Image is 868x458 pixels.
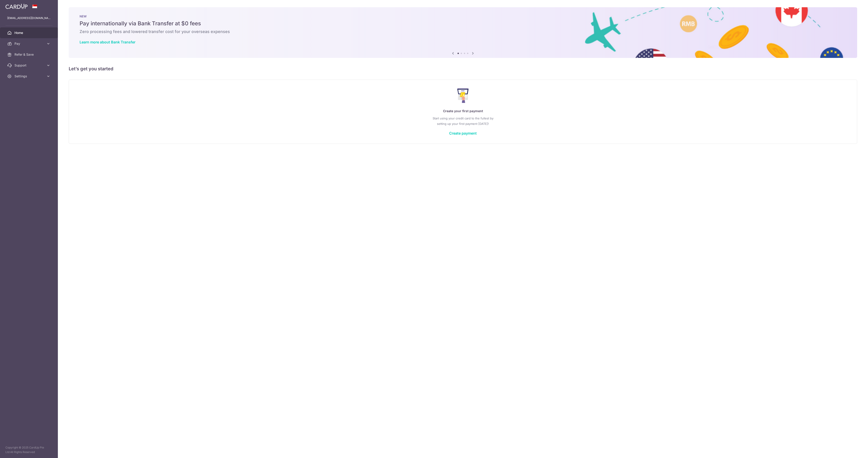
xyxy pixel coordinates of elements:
span: Support [14,63,44,68]
p: [EMAIL_ADDRESS][DOMAIN_NAME] [7,16,51,20]
img: CardUp [5,4,28,9]
img: Make Payment [457,88,469,103]
p: NEW [80,14,846,18]
span: Home [14,31,44,35]
span: Settings [14,74,44,78]
img: Bank transfer banner [69,7,857,58]
a: Create payment [449,131,477,135]
p: Start using your credit card to the fullest by setting up your first payment [DATE]! [78,116,848,126]
h6: Zero processing fees and lowered transfer cost for your overseas expenses [80,29,846,34]
span: Refer & Save [14,52,44,57]
p: Create your first payment [78,108,848,114]
span: Pay [14,41,44,46]
h5: Let’s get you started [69,65,857,72]
a: Learn more about Bank Transfer [80,40,135,44]
h5: Pay internationally via Bank Transfer at $0 fees [80,20,846,27]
